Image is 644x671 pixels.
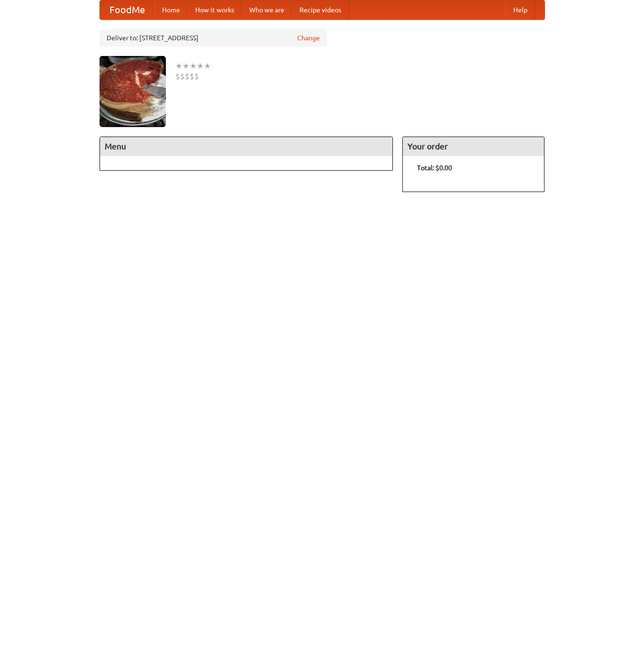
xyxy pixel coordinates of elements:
a: Home [154,0,188,19]
li: $ [180,71,185,82]
li: ★ [175,61,182,71]
li: $ [185,71,190,82]
a: Who we are [242,0,292,19]
div: Deliver to: [STREET_ADDRESS] [100,29,327,46]
li: ★ [204,61,211,71]
li: ★ [190,61,197,71]
a: Help [506,0,535,19]
li: ★ [197,61,204,71]
li: $ [175,71,180,82]
a: How it works [188,0,242,19]
a: Recipe videos [292,0,349,19]
li: ★ [182,61,190,71]
a: FoodMe [100,0,154,19]
h4: Your order [403,137,544,156]
li: $ [194,71,199,82]
li: $ [190,71,194,82]
a: Change [297,33,320,43]
b: Total: $0.00 [417,164,452,172]
img: angular.jpg [100,56,166,127]
h4: Menu [100,137,393,156]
